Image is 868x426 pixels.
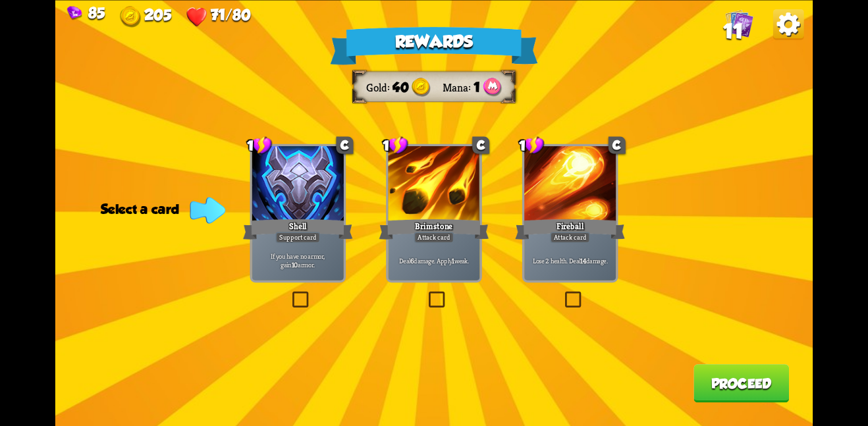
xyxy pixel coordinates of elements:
button: Proceed [693,364,789,402]
img: Gold.png [412,78,431,97]
div: Gems [67,4,105,21]
span: 205 [144,6,171,23]
b: 6 [410,255,414,265]
p: Lose 2 health. Deal damage. [527,255,614,265]
img: Gem.png [67,6,82,20]
span: 1 [474,79,480,94]
div: C [472,136,489,153]
div: Gold [366,80,393,94]
b: 1 [452,255,454,265]
p: Deal damage. Apply weak. [391,255,477,265]
img: Indicator_Arrow.png [190,197,225,223]
img: Heart.png [186,6,207,27]
div: View all the cards in your deck [725,9,753,40]
span: 71/80 [211,6,251,23]
div: Select a card [101,201,221,217]
span: 40 [393,79,408,94]
img: Gold.png [120,6,141,27]
span: 11 [723,20,744,43]
div: 1 [247,135,273,154]
div: Brimstone [379,217,489,241]
div: Attack card [414,232,454,243]
img: Options_Button.png [773,9,804,40]
div: Rewards [330,26,537,65]
div: C [609,136,626,153]
div: Gold [120,6,171,28]
b: 10 [292,260,298,269]
div: Attack card [550,232,590,243]
img: Mana_Points.png [483,78,502,97]
div: Support card [275,232,320,243]
div: Health [186,6,251,28]
p: If you have no armor, gain armor. [254,251,341,269]
div: Fireball [515,217,625,241]
div: Shell [243,217,353,241]
div: Mana [443,80,474,94]
div: 1 [383,135,408,154]
div: C [337,136,354,153]
b: 14 [580,255,586,265]
div: 1 [519,135,545,154]
img: Cards_Icon.png [725,9,753,37]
